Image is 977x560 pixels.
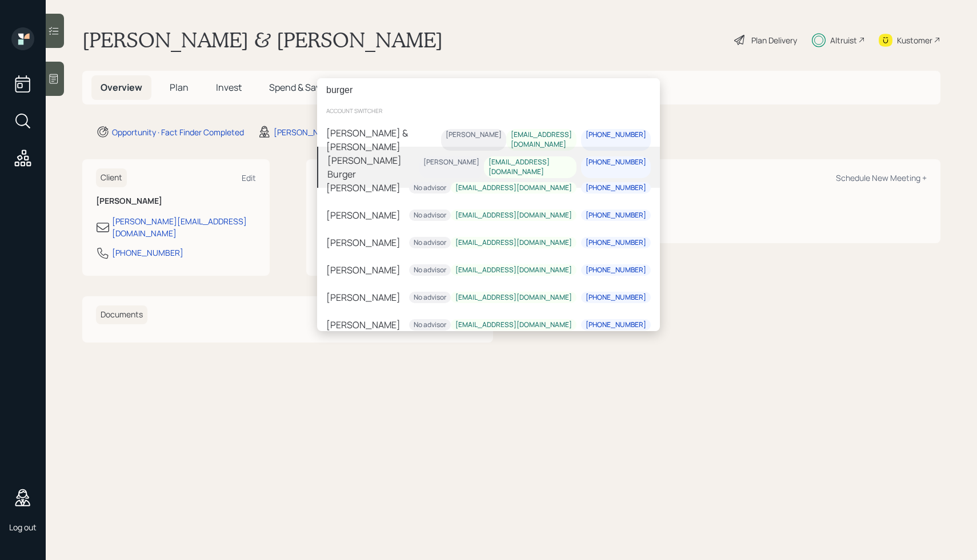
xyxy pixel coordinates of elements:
div: [PERSON_NAME] [326,181,401,195]
div: [EMAIL_ADDRESS][DOMAIN_NAME] [455,320,572,330]
div: [EMAIL_ADDRESS][DOMAIN_NAME] [455,183,572,193]
div: [PERSON_NAME] & [PERSON_NAME] [326,126,441,154]
div: No advisor [414,320,446,330]
div: No advisor [414,211,446,220]
div: [PHONE_NUMBER] [586,320,646,330]
div: [PHONE_NUMBER] [586,265,646,275]
div: [EMAIL_ADDRESS][DOMAIN_NAME] [455,211,572,220]
div: [PERSON_NAME] Burger [327,154,419,181]
div: [PHONE_NUMBER] [586,238,646,248]
div: [PHONE_NUMBER] [586,183,646,193]
div: No advisor [414,293,446,303]
div: [PHONE_NUMBER] [586,293,646,303]
div: [PHONE_NUMBER] [586,131,646,140]
div: [PHONE_NUMBER] [586,158,646,168]
div: account switcher [317,102,660,119]
div: [PERSON_NAME] [326,263,401,277]
div: No advisor [414,183,446,193]
div: [PERSON_NAME] [326,236,401,249]
div: [EMAIL_ADDRESS][DOMAIN_NAME] [488,158,572,178]
div: [PERSON_NAME] [326,291,401,304]
div: No advisor [414,238,446,248]
div: [EMAIL_ADDRESS][DOMAIN_NAME] [455,265,572,275]
div: No advisor [414,265,446,275]
div: [PERSON_NAME] [423,158,479,168]
div: [EMAIL_ADDRESS][DOMAIN_NAME] [455,293,572,303]
div: [EMAIL_ADDRESS][DOMAIN_NAME] [455,238,572,248]
div: [PERSON_NAME] [326,208,401,222]
input: Type a command or search… [317,78,660,102]
div: [PERSON_NAME] [446,131,502,140]
div: [EMAIL_ADDRESS][DOMAIN_NAME] [511,131,572,150]
div: [PHONE_NUMBER] [586,211,646,220]
div: [PERSON_NAME] [326,318,401,332]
